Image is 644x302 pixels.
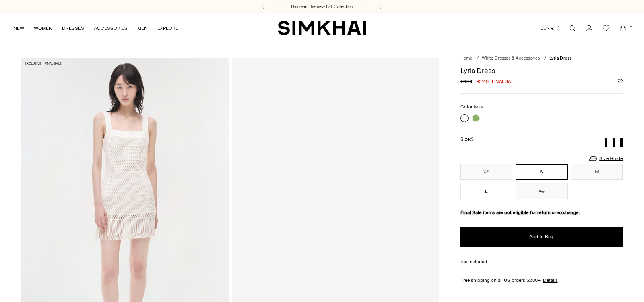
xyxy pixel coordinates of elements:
button: Add to Wishlist [618,79,623,84]
a: ACCESSORIES [94,19,128,37]
span: €240 [477,78,489,85]
a: White Dresses & Accessories [482,56,540,61]
a: Discover the new Fall Collection [291,4,353,10]
button: S [516,164,568,180]
a: DRESSES [62,19,84,37]
label: Color: [460,103,483,111]
span: Add to Bag [529,233,553,240]
h1: Lyria Dress [460,67,623,74]
a: Go to the account page [581,20,597,36]
a: EXPLORE [157,19,178,37]
nav: breadcrumbs [460,55,623,62]
span: S [471,137,474,142]
div: Tax included. [460,258,623,265]
div: / [544,55,546,62]
button: EUR € [541,19,561,37]
a: Home [460,56,472,61]
div: Free shipping on all US orders $200+ [460,277,623,284]
a: Wishlist [598,20,614,36]
button: M [571,164,623,180]
button: XL [516,183,568,199]
span: Ivory [474,104,483,110]
div: / [477,55,479,62]
a: NEW [13,19,24,37]
a: Open search modal [564,20,580,36]
button: XS [460,164,512,180]
button: L [460,183,512,199]
span: 0 [627,24,634,31]
button: Add to Bag [460,227,623,247]
a: Details [543,277,558,284]
a: MEN [137,19,148,37]
a: SIMKHAI [278,20,366,36]
label: Size: [460,135,474,143]
a: WOMEN [34,19,52,37]
strong: Final Sale items are not eligible for return or exchange. [460,210,580,215]
a: Open cart modal [615,20,631,36]
span: Lyria Dress [549,56,571,61]
s: €480 [460,78,472,85]
a: Size Guide [588,154,623,164]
